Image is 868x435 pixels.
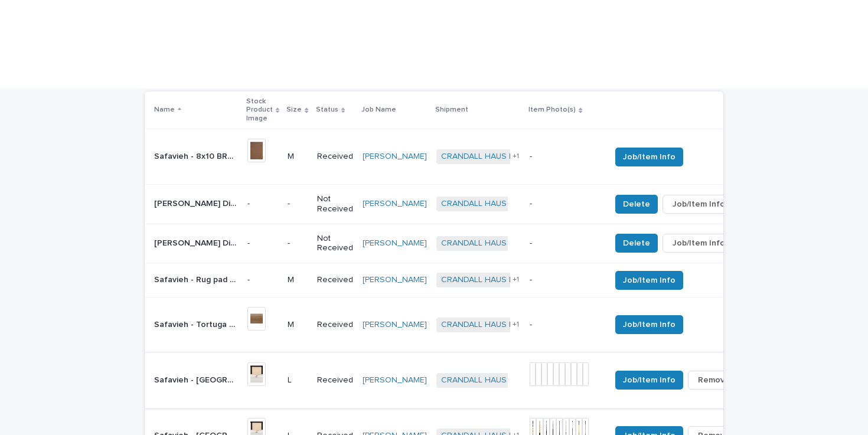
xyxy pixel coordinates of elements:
p: - [247,199,278,209]
button: Job/Item Info [615,148,683,166]
a: CRANDALL HAUS | TDC Delivery | 25051 [441,320,593,330]
a: CRANDALL HAUS | TDC Delivery | 25051 [441,275,593,285]
span: Job/Item Info [623,374,676,386]
p: Received [317,275,353,285]
p: Size [286,103,302,116]
p: Stock Product Image [246,95,273,125]
span: Job/Item Info [673,237,725,249]
p: - [247,238,278,248]
span: Job/Item Info [623,151,676,163]
tr: Safavieh - Rug pad to fit PAD230-8 | 75473Safavieh - Rug pad to fit PAD230-8 | 75473 -MReceived[P... [145,263,840,297]
a: [PERSON_NAME] [363,375,427,385]
p: M [288,320,307,330]
p: - [530,238,601,248]
p: - [530,320,601,330]
p: M [288,275,307,285]
button: Job/Item Info [615,371,683,390]
p: Job Name [361,103,396,116]
a: [PERSON_NAME] [363,152,427,162]
p: - [247,275,278,285]
p: Safavieh - Vienna Cane Headboard King - Replacement | 77222 [154,373,240,385]
tr: Safavieh - 8x10 BROWN SISAL RUG NF443D-8 NF ARUBA SISAL TIGER EYE BROWN BROWN | 75471Safavieh - 8... [145,129,840,185]
span: Job/Item Info [673,198,725,210]
p: Name [154,103,175,116]
p: Item Photo(s) [528,103,576,116]
a: CRANDALL HAUS | TDC Delivery | 25051 [441,152,593,162]
p: Status [316,103,338,116]
button: Remove Damage Check [688,371,800,390]
a: [PERSON_NAME] [363,320,427,330]
button: Job/Item Info [663,195,735,214]
a: CRANDALL HAUS | Inbound Shipment | 25238 [441,199,612,209]
span: Remove Damage Check [698,374,790,386]
tr: [PERSON_NAME] Dining Chair | 77669[PERSON_NAME] Dining Chair | 77669 --Not Received[PERSON_NAME] ... [145,224,840,263]
a: [PERSON_NAME] [363,199,427,209]
p: - [530,199,601,209]
a: [PERSON_NAME] [363,275,427,285]
button: Delete [615,234,658,253]
p: Not Received [317,194,353,214]
p: M [288,152,307,162]
span: Job/Item Info [623,319,676,331]
tr: [PERSON_NAME] Dining Chair | 77668[PERSON_NAME] Dining Chair | 77668 --Not Received[PERSON_NAME] ... [145,184,840,224]
p: - [288,238,307,248]
span: Delete [623,198,650,210]
span: + 1 [513,276,519,283]
p: - [530,275,601,285]
p: Safavieh - Tortuga Eucalyptus Patio Coffee Table CPT1046A | 75472 [154,318,240,330]
p: Safavieh - Cassaphina Dining Chair | 77668 [154,197,240,209]
button: Delete [615,195,658,214]
span: + 1 [513,153,519,160]
tr: Safavieh - Tortuga Eucalyptus Patio Coffee Table CPT1046A | 75472Safavieh - Tortuga Eucalyptus Pa... [145,297,840,352]
p: Shipment [435,103,468,116]
p: Safavieh - 8x10 BROWN SISAL RUG NF443D-8 NF ARUBA SISAL TIGER EYE BROWN BROWN | 75471 [154,149,240,162]
p: Received [317,152,353,162]
p: - [288,199,307,209]
p: Received [317,375,353,385]
p: Not Received [317,234,353,254]
span: + 1 [513,321,519,328]
span: Job/Item Info [623,274,676,286]
p: L [288,375,307,385]
a: CRANDALL HAUS | Inbound Shipment | 25238 [441,238,612,248]
tr: Safavieh - [GEOGRAPHIC_DATA] Cane Headboard King - Replacement | 77222Safavieh - [GEOGRAPHIC_DATA... [145,352,840,408]
button: Job/Item Info [615,271,683,290]
button: Job/Item Info [663,234,735,253]
span: Delete [623,237,650,249]
a: [PERSON_NAME] [363,238,427,248]
a: CRANDALL HAUS | Inbound Shipment | 25128 [441,375,610,385]
p: Safavieh - Cassaphina Dining Chair | 77669 [154,236,240,248]
p: - [530,152,601,162]
p: Safavieh - Rug pad to fit PAD230-8 | 75473 [154,273,240,285]
p: Received [317,320,353,330]
button: Job/Item Info [615,315,683,334]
